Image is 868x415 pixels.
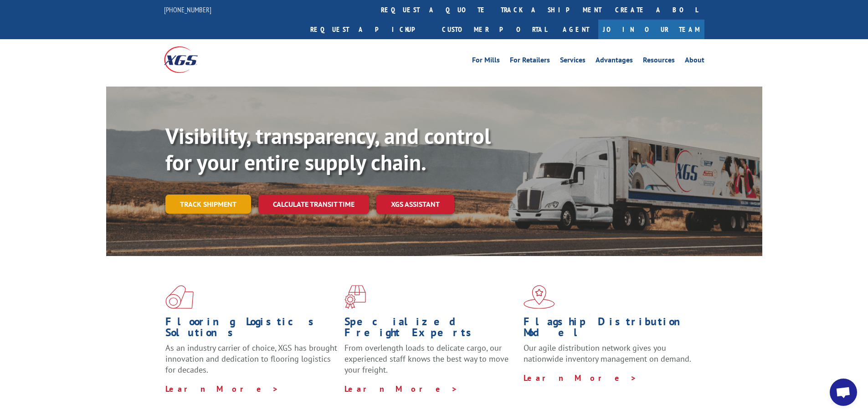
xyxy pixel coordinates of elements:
[165,343,337,375] span: As an industry carrier of choice, XGS has brought innovation and dedication to flooring logistics...
[376,195,454,214] a: XGS ASSISTANT
[598,20,704,39] a: Join Our Team
[524,285,555,309] img: xgs-icon-flagship-distribution-model-red
[165,122,491,176] b: Visibility, transparency, and control for your entire supply chain.
[165,195,251,214] a: Track shipment
[344,316,517,343] h1: Specialized Freight Experts
[164,5,211,14] a: [PHONE_NUMBER]
[165,384,279,394] a: Learn More >
[472,56,500,67] a: For Mills
[554,20,598,39] a: Agent
[344,343,517,383] p: From overlength loads to delicate cargo, our experienced staff knows the best way to move your fr...
[510,56,550,67] a: For Retailers
[685,56,704,67] a: About
[560,56,586,67] a: Services
[344,384,458,394] a: Learn More >
[165,316,338,343] h1: Flooring Logistics Solutions
[165,285,194,309] img: xgs-icon-total-supply-chain-intelligence-red
[435,20,554,39] a: Customer Portal
[344,285,366,309] img: xgs-icon-focused-on-flooring-red
[596,56,633,67] a: Advantages
[303,20,435,39] a: Request a pickup
[524,316,696,343] h1: Flagship Distribution Model
[524,373,637,383] a: Learn More >
[524,343,691,364] span: Our agile distribution network gives you nationwide inventory management on demand.
[830,379,857,406] div: Open chat
[643,56,675,67] a: Resources
[258,195,369,214] a: Calculate transit time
